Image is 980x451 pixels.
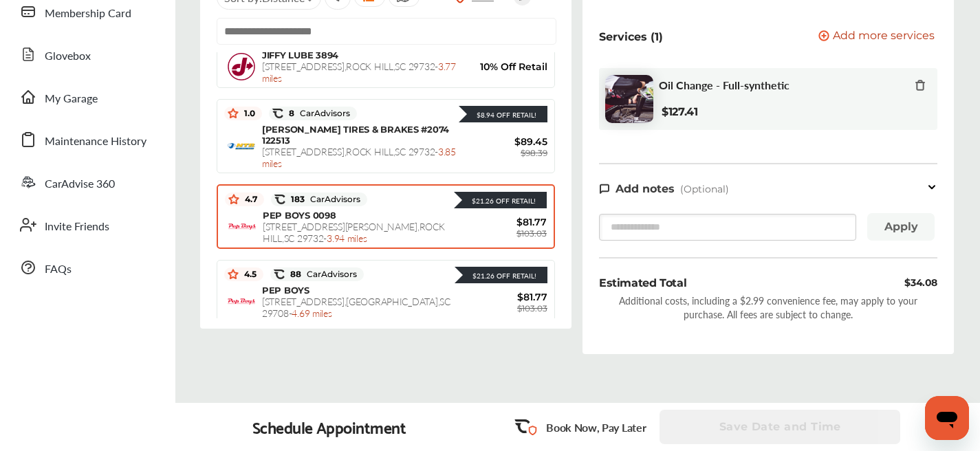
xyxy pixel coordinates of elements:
[283,108,350,119] span: 8
[659,78,790,91] span: Oil Change - Full-synthetic
[305,195,360,204] span: CarAdvisors
[228,194,239,205] img: star_icon.59ea9307.svg
[517,303,547,313] span: $103.03
[262,124,449,146] span: [PERSON_NAME] TIRES & BRAKES #2074 122513
[252,417,406,437] div: Schedule Appointment
[599,183,610,195] img: note-icon.db9493fa.svg
[465,60,547,73] span: 10% Off Retail
[833,30,935,43] span: Add more services
[272,108,283,119] img: caradvise_icon.5c74104a.svg
[228,213,256,241] img: logo-pepboys.png
[12,207,162,243] a: Invite Friends
[285,269,357,280] span: 88
[263,219,445,245] span: [STREET_ADDRESS][PERSON_NAME] , ROCK HILL , SC 29732 -
[465,196,536,206] div: $21.26 Off Retail!
[521,148,547,158] span: $98.39
[228,288,255,316] img: logo-pepboys.png
[262,285,309,296] span: PEP BOYS
[818,30,935,43] button: Add more services
[546,419,646,435] p: Book Now, Pay Later
[294,109,350,118] span: CarAdvisors
[680,183,729,195] span: (Optional)
[239,269,257,280] span: 4.5
[274,194,285,205] img: caradvise_icon.5c74104a.svg
[818,30,937,43] a: Add more services
[925,396,969,440] iframe: Button to launch messaging window
[464,216,547,228] span: $81.77
[616,182,675,195] span: Add notes
[45,218,109,236] span: Invite Friends
[292,306,331,320] span: 4.69 miles
[262,59,456,85] span: [STREET_ADDRESS] , ROCK HILL , SC 29732 -
[516,228,547,239] span: $103.03
[45,47,91,65] span: Glovebox
[605,75,653,123] img: oil-change-thumb.jpg
[301,269,357,279] span: CarAdvisors
[904,275,937,291] div: $34.08
[274,269,285,280] img: caradvise_icon.5c74104a.svg
[45,261,72,278] span: FAQs
[45,133,146,151] span: Maintenance History
[599,275,686,291] div: Estimated Total
[465,291,547,303] span: $81.77
[465,135,547,148] span: $89.45
[285,194,360,205] span: 183
[12,250,162,285] a: FAQs
[228,143,255,151] img: logo-mavis.png
[228,108,239,119] img: star_icon.59ea9307.svg
[12,79,162,115] a: My Garage
[262,59,456,85] span: 3.77 miles
[599,294,937,321] div: Additional costs, including a $2.99 convenience fee, may apply to your purchase. All fees are sub...
[867,213,935,241] button: Apply
[262,144,456,170] span: 3.85 miles
[466,271,536,280] div: $21.26 Off Retail!
[45,175,115,193] span: CarAdvise 360
[662,105,698,118] b: $127.41
[470,110,536,120] div: $8.94 Off Retail!
[599,30,663,43] p: Services (1)
[262,294,450,320] span: [STREET_ADDRESS] , [GEOGRAPHIC_DATA] , SC 29708 -
[262,144,456,170] span: [STREET_ADDRESS] , ROCK HILL , SC 29732 -
[263,210,336,221] span: PEP BOYS 0098
[45,90,98,108] span: My Garage
[239,108,255,119] span: 1.0
[12,122,162,157] a: Maintenance History
[228,53,255,80] img: logo-jiffylube.png
[228,269,239,280] img: star_icon.59ea9307.svg
[45,5,131,23] span: Membership Card
[327,231,367,245] span: 3.94 miles
[12,164,162,200] a: CarAdvise 360
[239,194,257,205] span: 4.7
[12,36,162,72] a: Glovebox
